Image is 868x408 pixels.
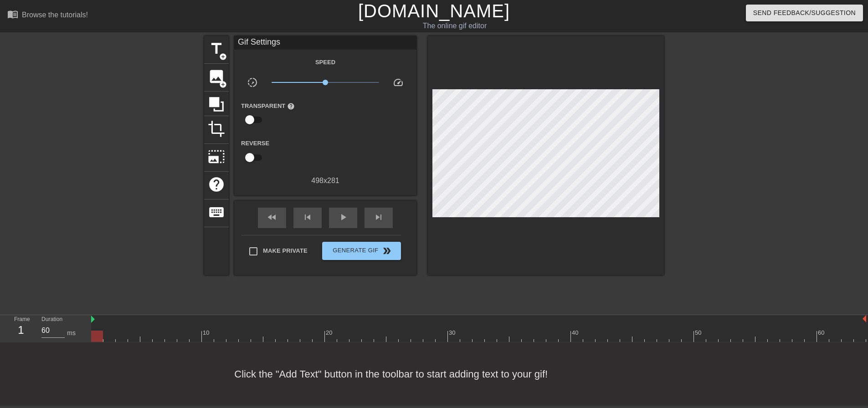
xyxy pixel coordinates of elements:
[294,20,616,31] div: The online gif editor
[572,328,580,337] div: 40
[302,212,313,223] span: skip_previous
[203,328,211,337] div: 10
[219,81,227,88] span: add_circle
[753,7,856,19] span: Send Feedback/Suggestion
[208,40,225,57] span: title
[393,77,404,88] span: speed
[208,176,225,193] span: help
[381,245,392,256] span: double_arrow
[241,102,295,111] label: Transparent
[247,77,258,88] span: slow_motion_video
[219,53,227,61] span: add_circle
[41,317,62,322] label: Duration
[234,36,416,50] div: Gif Settings
[746,5,863,21] button: Send Feedback/Suggestion
[241,139,269,148] label: Reverse
[14,322,28,338] div: 1
[7,9,18,20] span: menu_book
[326,245,397,256] span: Generate Gif
[863,315,866,322] img: bound-end.png
[338,212,349,223] span: play_arrow
[208,148,225,165] span: photo_size_select_large
[287,102,295,110] span: help
[22,11,88,19] div: Browse the tutorials!
[373,212,384,223] span: skip_next
[67,328,76,338] div: ms
[208,204,225,221] span: keyboard
[449,328,457,337] div: 30
[267,212,277,223] span: fast_rewind
[818,328,826,337] div: 60
[315,58,335,67] label: Speed
[7,315,35,342] div: Frame
[263,246,308,255] span: Make Private
[234,175,416,186] div: 498 x 281
[7,9,88,23] a: Browse the tutorials!
[326,328,334,337] div: 20
[358,1,510,21] a: [DOMAIN_NAME]
[695,328,703,337] div: 50
[322,242,401,260] button: Generate Gif
[208,68,225,85] span: image
[208,120,225,138] span: crop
